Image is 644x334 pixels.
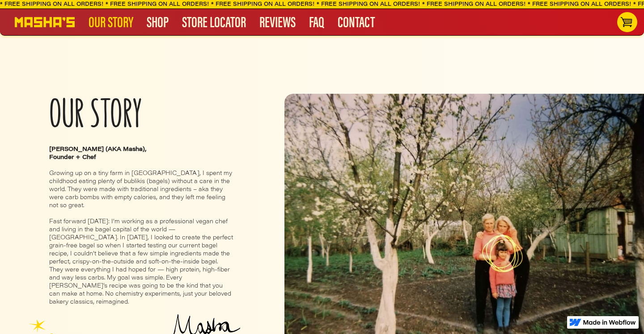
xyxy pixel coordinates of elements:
div: * FREE SHIPPING ON ALL ORDERS! [527,0,630,8]
a: SHOP [140,16,175,27]
a: home [15,17,75,27]
a: REVIEWS [253,16,302,27]
a: our story [82,16,140,27]
div: * FREE SHIPPING ON ALL ORDERS! [421,0,525,8]
p: Growing up on a tiny farm in [GEOGRAPHIC_DATA], I spent my childhood eating plenty of bublikis (b... [49,146,240,314]
a: Open cart [617,12,637,32]
div: * FREE SHIPPING ON ALL ORDERS! [210,0,314,8]
div: * FREE SHIPPING ON ALL ORDERS! [316,0,419,8]
div: * FREE SHIPPING ON ALL ORDERS! [105,0,208,8]
a: STORE LOCATOR [175,16,253,27]
a: CONTACT [331,16,381,27]
h1: OUR STORY [49,94,240,134]
a: FAQ [302,16,331,27]
img: Made in Webflow [583,320,636,325]
strong: [PERSON_NAME] (AKA Masha), Founder + Chef [49,146,146,160]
